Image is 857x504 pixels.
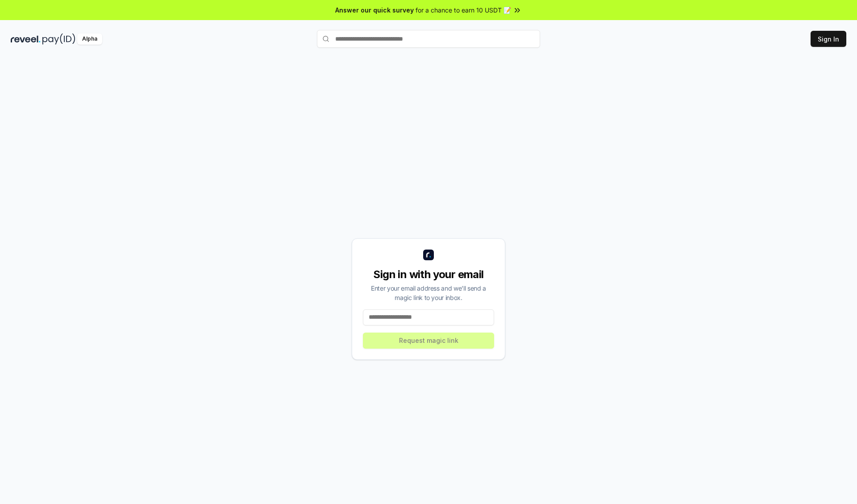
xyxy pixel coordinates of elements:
img: pay_id [42,33,75,45]
button: Sign In [811,31,846,47]
div: Alpha [77,33,102,45]
span: Answer our quick survey [335,5,414,15]
div: Sign in with your email [363,267,494,282]
img: reveel_dark [11,33,41,45]
img: logo_small [423,250,434,260]
span: for a chance to earn 10 USDT 📝 [416,5,511,15]
div: Enter your email address and we’ll send a magic link to your inbox. [363,283,494,302]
